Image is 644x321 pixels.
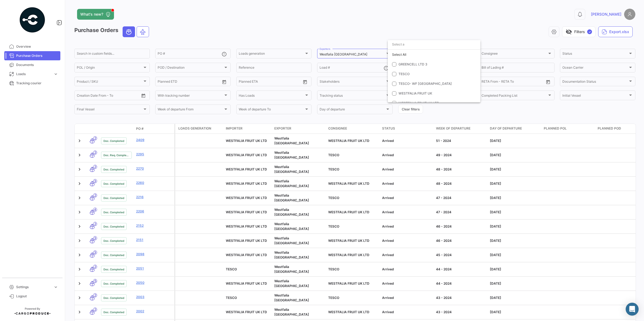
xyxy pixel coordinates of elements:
[626,303,639,316] div: Abrir Intercom Messenger
[388,40,480,49] input: dropdown search
[399,82,452,86] span: TESCO- WF [GEOGRAPHIC_DATA]
[399,62,427,66] span: GREENCELL LTD 3
[388,50,480,60] div: Select All
[399,91,432,95] span: WESTFALIA FRUIT UK
[399,101,439,105] span: WESTFALIA FRUIT UK LTD
[399,72,410,76] span: TESCO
